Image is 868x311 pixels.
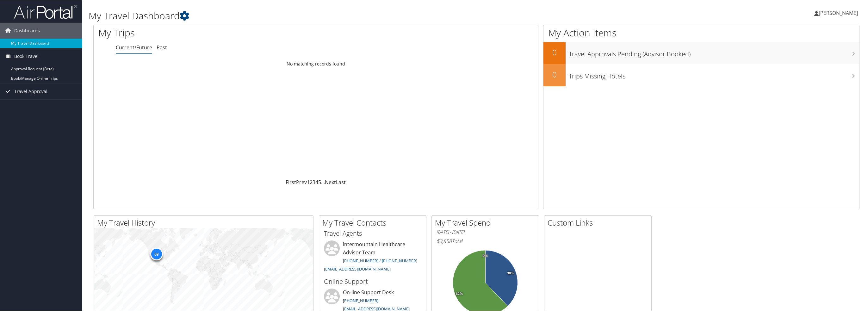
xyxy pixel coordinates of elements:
[313,178,315,185] a: 3
[14,22,40,38] span: Dashboards
[543,42,859,64] a: 0Travel Approvals Pending (Advisor Booked)
[321,178,325,185] span: …
[343,258,417,263] a: [PHONE_NUMBER] / [PHONE_NUMBER]
[322,217,426,228] h2: My Travel Contacts
[324,266,391,271] a: [EMAIL_ADDRESS][DOMAIN_NAME]
[456,292,463,295] tspan: 62%
[543,47,566,58] h2: 0
[98,26,348,39] h1: My Trips
[94,58,538,69] td: No matching records found
[437,229,534,235] h6: [DATE] - [DATE]
[325,178,336,185] a: Next
[157,44,167,51] a: Past
[483,254,488,258] tspan: 0%
[324,277,421,286] h3: Online Support
[819,9,858,16] span: [PERSON_NAME]
[315,178,318,185] a: 4
[89,9,606,22] h1: My Travel Dashboard
[437,237,534,244] h6: Total
[569,68,859,80] h3: Trips Missing Hotels
[150,247,163,260] div: 69
[307,178,310,185] a: 1
[543,26,859,39] h1: My Action Items
[324,229,421,238] h3: Travel Agents
[543,69,566,80] h2: 0
[310,178,313,185] a: 2
[569,46,859,58] h3: Travel Approvals Pending (Advisor Booked)
[814,3,864,22] a: [PERSON_NAME]
[14,83,47,99] span: Travel Approval
[437,237,452,244] span: $3,858
[336,178,346,185] a: Last
[548,217,651,228] h2: Custom Links
[97,217,313,228] h2: My Travel History
[116,44,152,51] a: Current/Future
[318,178,321,185] a: 5
[435,217,539,228] h2: My Travel Spend
[507,271,514,275] tspan: 38%
[321,240,425,274] li: Intermountain Healthcare Advisor Team
[543,64,859,86] a: 0Trips Missing Hotels
[296,178,307,185] a: Prev
[286,178,296,185] a: First
[343,297,378,303] a: [PHONE_NUMBER]
[14,48,39,64] span: Book Travel
[14,4,77,19] img: airportal-logo.png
